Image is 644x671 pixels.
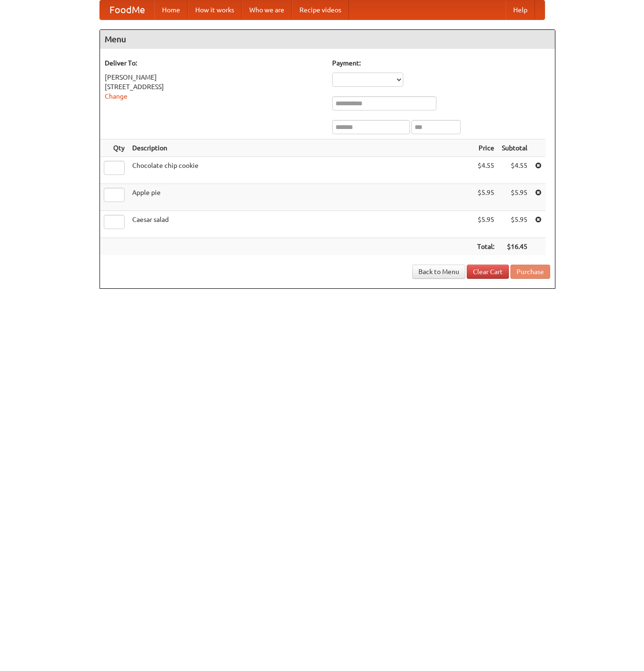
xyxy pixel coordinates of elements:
[105,73,323,82] div: [PERSON_NAME]
[498,184,531,211] td: $5.95
[128,139,473,157] th: Description
[188,0,242,19] a: How it works
[473,184,498,211] td: $5.95
[498,139,531,157] th: Subtotal
[473,157,498,184] td: $4.55
[506,0,535,19] a: Help
[105,82,323,92] div: [STREET_ADDRESS]
[473,238,498,256] th: Total:
[332,58,550,68] h5: Payment:
[412,265,465,279] a: Back to Menu
[128,157,473,184] td: Chocolate chip cookie
[105,58,323,68] h5: Deliver To:
[498,211,531,238] td: $5.95
[105,92,127,100] a: Change
[154,0,188,19] a: Home
[100,0,154,19] a: FoodMe
[128,211,473,238] td: Caesar salad
[100,139,128,157] th: Qty
[128,184,473,211] td: Apple pie
[292,0,349,19] a: Recipe videos
[498,157,531,184] td: $4.55
[100,30,555,49] h4: Menu
[467,265,509,279] a: Clear Cart
[498,238,531,256] th: $16.45
[473,139,498,157] th: Price
[510,265,550,279] button: Purchase
[473,211,498,238] td: $5.95
[242,0,292,19] a: Who we are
